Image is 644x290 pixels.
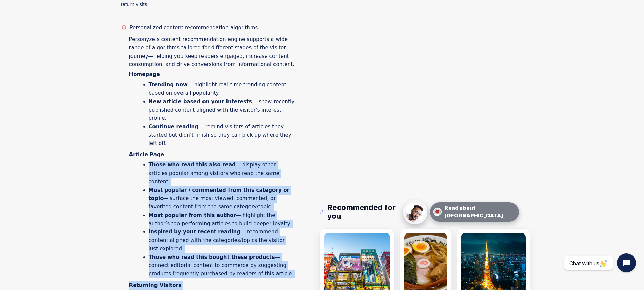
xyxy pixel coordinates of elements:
[444,205,503,219] strong: Read about [GEOGRAPHIC_DATA]
[149,97,295,122] li: — show recently published content aligned with the visitor’s interest profile.
[149,122,295,148] li: — remind visitors of articles they started but didn’t finish so they can pick up where they left ...
[149,186,295,211] li: — surface the most viewed, commented, or favorited content from the same category/topic.
[327,203,398,221] h3: Recommended for you
[129,71,160,77] strong: Homepage
[403,200,427,224] div: Reader profile
[130,25,258,31] span: Personalized content recommendation algorithms
[149,211,295,228] li: — highlight the author’s top-performing articles to build deeper loyalty.
[149,187,290,202] strong: Most popular / commented from this category or topic
[129,152,164,158] strong: Article Page
[149,253,295,278] li: — connect editorial content to commerce by suggesting products frequently purchased by readers of...
[430,202,519,222] div: Read about Tokyo
[149,254,275,260] strong: Those who read this bought these products
[149,81,295,97] li: — highlight real-time trending content based on overall popularity.
[129,35,295,69] p: Personyze’s content recommendation engine supports a wide range of algorithms tailored for differ...
[149,228,295,253] li: — recommend content aligned with the categories/topics the visitor just explored.
[149,162,236,168] strong: Those who read this also read
[121,22,295,34] summary: Personalized content recommendation algorithms
[149,212,236,218] strong: Most popular from this author
[149,124,199,130] strong: Continue reading
[149,229,241,235] strong: Inspired by your recent reading
[129,282,182,288] strong: Returning Visitors
[149,98,252,105] strong: New article based on your interests
[149,82,188,88] strong: Trending now
[149,161,295,186] li: — display other articles popular among visitors who read the same content.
